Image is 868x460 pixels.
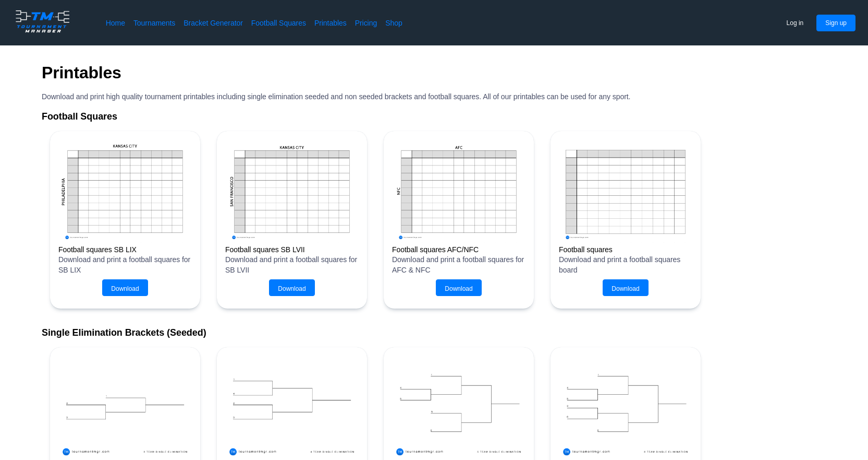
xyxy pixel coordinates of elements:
button: Download [269,279,314,296]
button: Download [436,279,481,296]
a: Football Squares [251,18,306,28]
a: Pricing [355,18,377,28]
a: Bracket Generator [184,18,243,28]
button: Download [102,279,148,296]
a: Home [106,18,125,28]
span: Download and print a football squares for SB LVII [225,255,357,274]
img: Super Bowl LIX squares image [58,139,192,243]
img: 3 Team Seeded Single Elimination Bracket [58,356,192,459]
img: 4 Team Seeded Single Elimination Bracket [225,356,359,459]
h2: Football squares [559,245,692,254]
h2: Printables [42,62,826,83]
img: logo.ffa97a18e3bf2c7d.png [13,8,72,34]
button: Download [603,279,648,296]
span: Download and print a football squares board [559,255,680,274]
span: Download and print a football squares for SB LIX [58,255,190,274]
button: Sign up [816,15,855,31]
h2: Football Squares [42,110,826,123]
a: Tournaments [133,18,175,28]
img: 6 Team Seeded Single Elimination Bracket [559,356,692,459]
img: Super Bowl squares preview [559,139,692,243]
span: Download and print high quality tournament printables including single elimination seeded and non... [42,92,630,101]
span: Download and print a football squares for AFC & NFC [392,255,524,274]
h2: Football squares SB LIX [58,245,192,254]
h2: Single Elimination Brackets (Seeded) [42,326,826,339]
a: Printables [314,18,347,28]
img: Football squares AFC & NFC [392,139,525,243]
button: Log in [778,15,813,31]
img: 5 Team Seeded Single Elimination Bracket [392,356,525,459]
h2: Football squares AFC/NFC [392,245,525,254]
h2: Football squares SB LVII [225,245,359,254]
img: Super Bowl LVII squares image [225,139,359,243]
a: Shop [385,18,402,28]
